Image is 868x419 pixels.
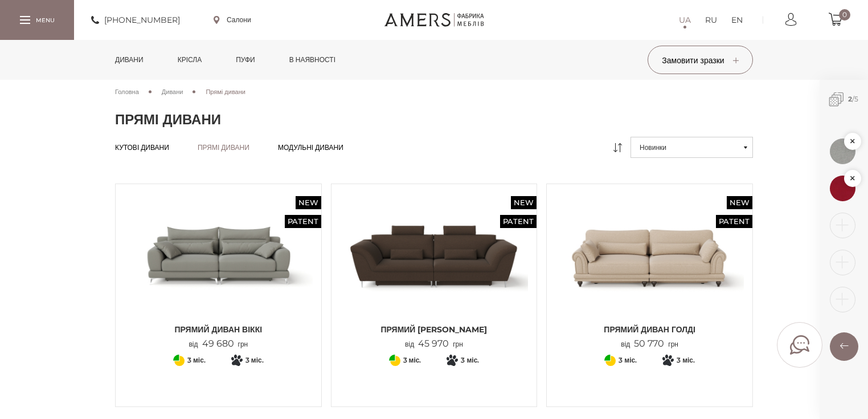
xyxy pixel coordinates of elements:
span: Patent [285,215,321,228]
a: Салони [214,15,251,25]
p: від грн [189,339,248,349]
span: 49 680 [198,338,238,349]
b: 2 [848,95,852,103]
span: 3 міс. [619,353,637,367]
a: Головна [115,87,139,97]
span: Patent [500,215,537,228]
span: Прямий диван ВІККІ [124,324,313,335]
button: Замовити зразки [648,46,753,74]
img: 1576662562.jpg [830,176,855,201]
a: Крісла [169,40,210,80]
a: Пуфи [227,40,264,80]
span: 50 770 [630,338,668,349]
span: 0 [839,9,850,21]
span: / [820,80,868,119]
p: від грн [621,339,678,349]
a: Кутові дивани [115,143,169,152]
span: 3 міс. [245,353,264,367]
span: Прямий диван ГОЛДІ [555,324,744,335]
span: Прямий [PERSON_NAME] [340,324,529,335]
a: RU [705,13,717,27]
span: Замовити зразки [662,55,738,66]
span: Дивани [162,88,183,96]
a: Модульні дивани [278,143,343,152]
a: Дивани [162,87,183,97]
span: New [727,196,752,209]
a: в наявності [281,40,344,80]
span: Головна [115,88,139,96]
span: 45 970 [414,338,453,349]
img: 1576664823.jpg [830,139,855,164]
span: 3 міс. [677,353,695,367]
span: New [296,196,321,209]
span: 3 міс. [461,353,479,367]
span: 5 [854,95,858,103]
span: 3 міс. [403,353,421,367]
a: New Patent Прямий диван ВІККІ Прямий диван ВІККІ Прямий диван ВІККІ від49 680грн [124,193,313,349]
span: Patent [716,215,752,228]
a: Дивани [107,40,152,80]
p: від грн [405,339,463,349]
span: New [511,196,537,209]
a: UA [679,13,691,27]
a: New Patent Прямий Диван Грейсі Прямий Диван Грейсі Прямий [PERSON_NAME] від45 970грн [340,193,529,349]
a: EN [731,13,743,27]
a: New Patent Прямий диван ГОЛДІ Прямий диван ГОЛДІ Прямий диван ГОЛДІ від50 770грн [555,193,744,349]
h1: Прямі дивани [115,111,753,128]
span: 3 міс. [187,353,206,367]
a: [PHONE_NUMBER] [91,13,180,27]
button: Новинки [630,137,753,158]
